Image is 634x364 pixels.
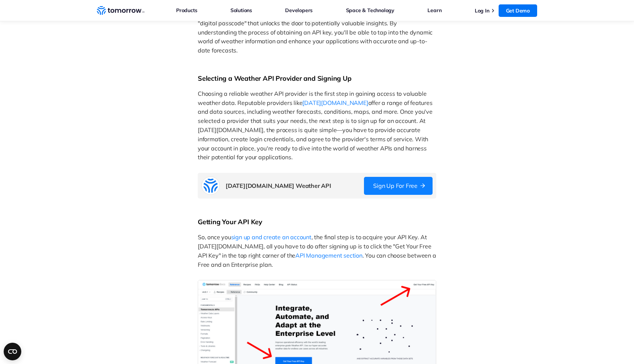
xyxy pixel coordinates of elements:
[198,233,433,259] span: , the final step is to acquire your API Key. At [DATE][DOMAIN_NAME], all you have to do after sig...
[201,176,220,195] img: Tomorrow.io logo
[176,6,197,15] a: Products
[198,218,262,226] span: Getting Your API Key
[198,99,434,161] span: offer a range of features and data sources, including weather forecasts, conditions, maps, and mo...
[198,233,231,241] span: So, once you
[364,177,433,195] a: Sign Up for Free
[198,252,437,268] span: . You can choose between a Free and an Enterprise plan.
[198,10,434,54] span: Accessing real-time weather data for your applications requires a weather API key—a "digital pass...
[198,74,351,83] span: Selecting a Weather API Provider and Signing Up
[226,182,363,190] h3: [DATE][DOMAIN_NAME] Weather API
[499,4,537,17] a: Get Demo
[346,6,394,15] a: Space & Technology
[198,90,428,106] span: Choosing a reliable weather API provider is the first step in gaining access to valuable weather ...
[302,99,368,106] a: [DATE][DOMAIN_NAME]
[295,252,362,259] a: API Management section
[427,6,441,15] a: Learn
[285,6,313,15] a: Developers
[230,6,252,15] a: Solutions
[475,7,489,14] a: Log In
[4,343,21,360] button: Open CMP widget
[97,5,145,16] a: Home link
[231,233,311,241] a: sign up and create an account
